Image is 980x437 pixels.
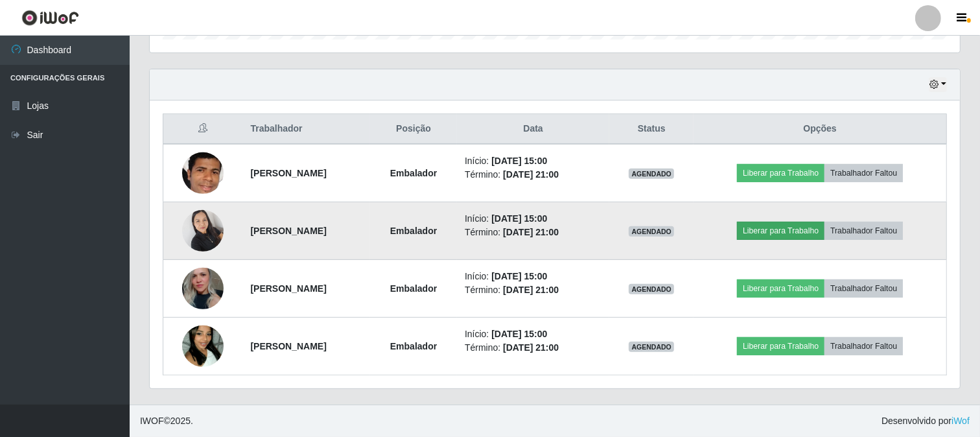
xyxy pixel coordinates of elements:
time: [DATE] 21:00 [503,227,559,237]
strong: [PERSON_NAME] [250,341,326,351]
li: Término: [465,168,601,182]
a: iWof [951,416,970,426]
img: 1741885516826.jpeg [182,257,224,319]
th: Data [457,114,609,145]
strong: [PERSON_NAME] [250,168,326,178]
button: Liberar para Trabalho [737,279,824,298]
li: Término: [465,226,601,239]
li: Término: [465,341,601,355]
th: Posição [370,114,457,145]
span: AGENDADO [629,284,674,294]
li: Início: [465,270,601,283]
strong: Embalador [390,283,437,294]
button: Liberar para Trabalho [737,222,824,240]
time: [DATE] 15:00 [491,271,547,281]
li: Início: [465,154,601,168]
li: Término: [465,283,601,297]
button: Trabalhador Faltou [824,164,903,182]
button: Trabalhador Faltou [824,279,903,298]
strong: [PERSON_NAME] [250,226,326,236]
img: 1722007663957.jpeg [182,203,224,258]
time: [DATE] 21:00 [503,169,559,180]
span: © 2025 . [140,414,193,428]
li: Início: [465,327,601,341]
button: Trabalhador Faltou [824,337,903,355]
strong: Embalador [390,168,437,178]
strong: [PERSON_NAME] [250,283,326,294]
span: AGENDADO [629,169,674,179]
li: Início: [465,212,601,226]
button: Liberar para Trabalho [737,164,824,182]
span: AGENDADO [629,342,674,352]
th: Opções [694,114,946,145]
span: IWOF [140,416,164,426]
span: Desenvolvido por [881,414,970,428]
time: [DATE] 15:00 [491,329,547,339]
img: 1743267805927.jpeg [182,309,224,383]
time: [DATE] 21:00 [503,285,559,295]
time: [DATE] 21:00 [503,342,559,353]
th: Status [609,114,694,145]
th: Trabalhador [242,114,370,145]
strong: Embalador [390,341,437,351]
img: 1709861924003.jpeg [182,144,224,203]
strong: Embalador [390,226,437,236]
img: CoreUI Logo [21,10,79,26]
span: AGENDADO [629,226,674,237]
time: [DATE] 15:00 [491,156,547,166]
button: Liberar para Trabalho [737,337,824,355]
button: Trabalhador Faltou [824,222,903,240]
time: [DATE] 15:00 [491,213,547,224]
